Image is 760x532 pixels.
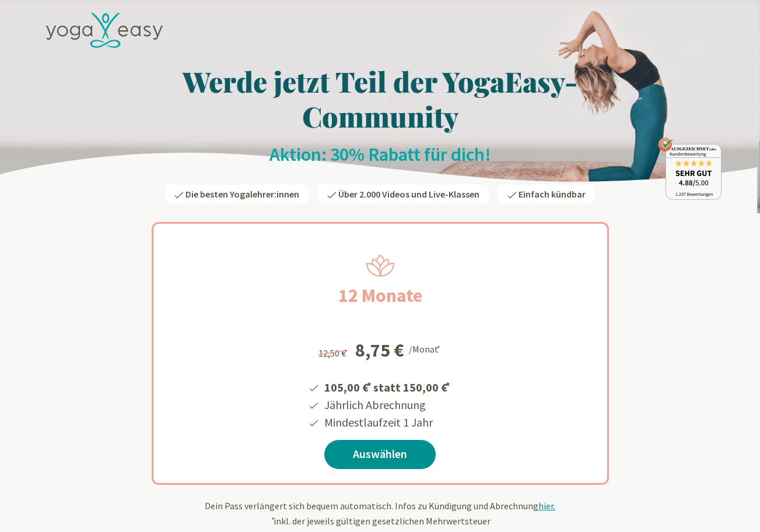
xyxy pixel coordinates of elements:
[519,188,586,200] span: Einfach kündbar
[538,500,555,512] span: hier.
[323,376,452,396] li: 105,00 € statt 150,00 €
[409,341,442,356] div: /Monat
[318,347,349,359] span: 12,50 €
[323,396,452,414] li: Jährlich Abrechnung
[310,281,450,309] h2: 12 Monate
[323,414,452,431] li: Mindestlaufzeit 1 Jahr
[39,143,722,166] h2: Aktion: 30% Rabatt für dich!
[355,341,404,360] div: 8,75 €
[185,188,299,200] span: Die besten Yogalehrer:innen
[324,440,436,469] a: Auswählen
[270,515,491,527] span: inkl. der jeweils gültigen gesetzlichen Mehrwertsteuer
[338,188,479,200] span: Über 2.000 Videos und Live-Klassen
[39,499,722,528] div: Dein Pass verlängert sich bequem automatisch. Infos zu Kündigung und Abrechnung
[658,138,722,200] img: ausgezeichnet_badge.png
[39,64,722,133] h1: Werde jetzt Teil der YogaEasy-Community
